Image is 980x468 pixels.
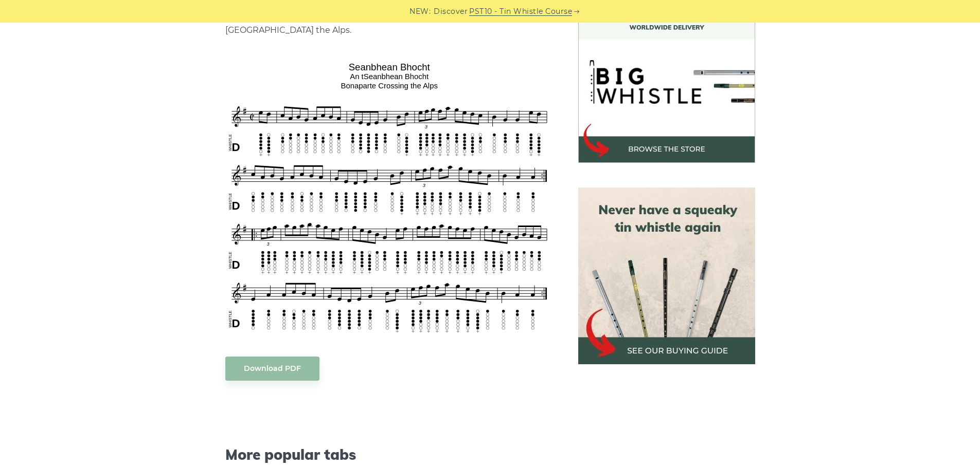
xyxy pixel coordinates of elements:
span: NEW: [409,6,431,17]
a: Download PDF [225,357,319,381]
a: PST10 - Tin Whistle Course [469,6,572,17]
img: Seanbhean Bhocht Tin Whistle Tabs & Sheet Music [225,58,554,335]
img: tin whistle buying guide [578,188,755,364]
span: Discover [434,6,468,17]
span: More popular tabs [225,446,554,463]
